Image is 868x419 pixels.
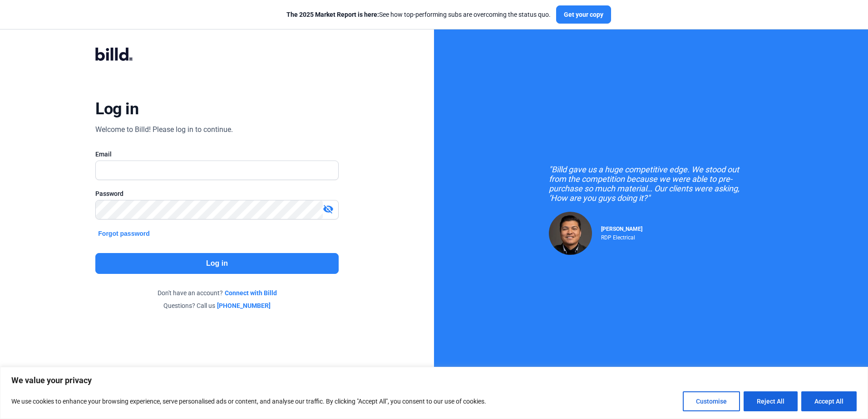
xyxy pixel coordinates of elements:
button: Get your copy [556,5,611,24]
div: Password [95,189,338,198]
button: Accept All [801,391,857,411]
span: The 2025 Market Report is here: [286,11,379,18]
div: "Billd gave us a huge competitive edge. We stood out from the competition because we were able to... [549,165,753,203]
div: Log in [95,99,138,119]
mat-icon: visibility_off [323,204,334,214]
div: Welcome to Billd! Please log in to continue. [95,124,233,135]
span: [PERSON_NAME] [601,226,642,232]
p: We use cookies to enhance your browsing experience, serve personalised ads or content, and analys... [11,396,486,407]
div: RDP Electrical [601,232,642,241]
button: Customise [683,391,740,411]
button: Log in [95,253,338,274]
a: [PHONE_NUMBER] [217,301,271,310]
div: Don't have an account? [95,288,338,297]
div: See how top-performing subs are overcoming the status quo. [286,10,551,19]
img: Raul Pacheco [549,212,592,255]
div: Questions? Call us [95,301,338,310]
p: We value your privacy [11,375,857,386]
button: Reject All [744,391,798,411]
a: Connect with Billd [225,288,277,297]
div: Email [95,150,338,159]
button: Forgot password [95,229,153,239]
